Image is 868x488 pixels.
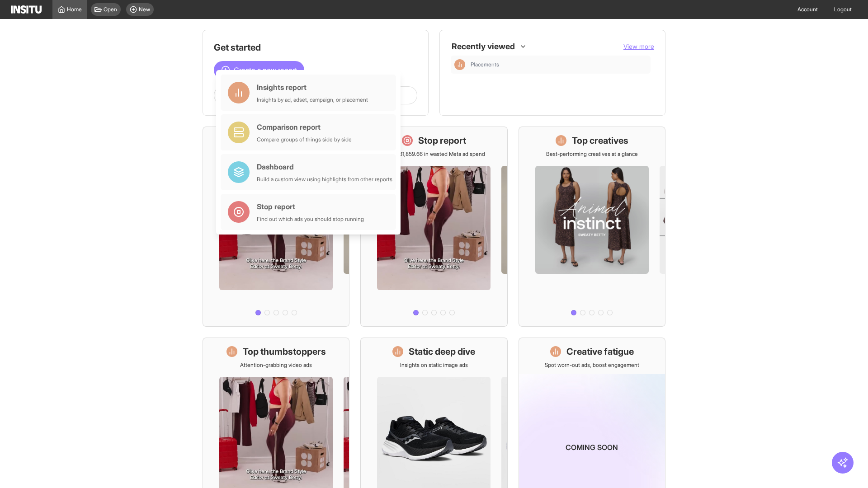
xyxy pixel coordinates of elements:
[409,345,475,358] h1: Static deep dive
[257,136,352,143] div: Compare groups of things side by side
[471,61,647,68] span: Placements
[623,42,654,50] span: View more
[257,161,392,172] div: Dashboard
[546,150,638,158] p: Best-performing creatives at a glance
[257,201,364,212] div: Stop report
[360,127,507,327] a: Stop reportSave £31,859.66 in wasted Meta ad spend
[257,96,368,103] div: Insights by ad, adset, campaign, or placement
[257,216,364,223] div: Find out which ads you should stop running
[104,6,117,13] span: Open
[418,134,466,147] h1: Stop report
[572,134,628,147] h1: Top creatives
[234,65,297,75] span: Create a new report
[214,61,304,79] button: Create a new report
[454,59,465,70] div: Insights
[519,127,665,327] a: Top creativesBest-performing creatives at a glance
[67,6,82,13] span: Home
[623,42,654,51] button: View more
[383,150,485,158] p: Save £31,859.66 in wasted Meta ad spend
[257,82,368,93] div: Insights report
[400,361,468,369] p: Insights on static image ads
[214,41,417,54] h1: Get started
[257,122,352,132] div: Comparison report
[257,176,392,183] div: Build a custom view using highlights from other reports
[243,345,326,358] h1: Top thumbstoppers
[139,6,150,13] span: New
[11,5,42,14] img: Logo
[471,61,499,68] span: Placements
[240,361,312,369] p: Attention-grabbing video ads
[203,127,349,327] a: What's live nowSee all active ads instantly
